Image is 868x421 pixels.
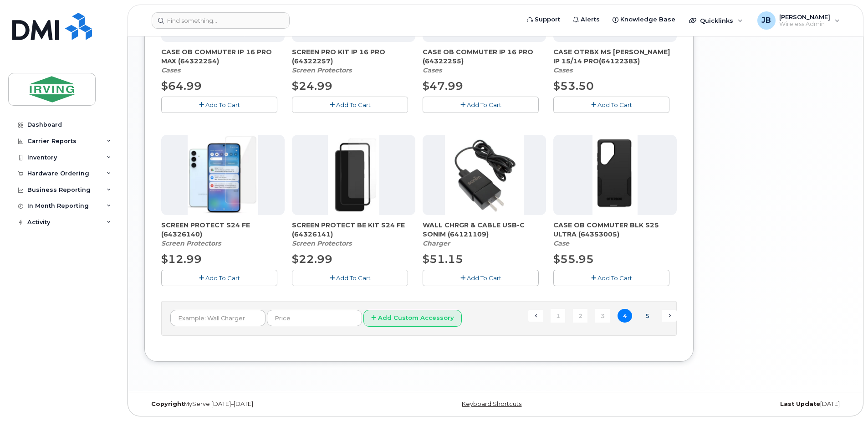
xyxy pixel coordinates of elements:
[700,17,733,24] span: Quicklinks
[161,66,180,74] em: Cases
[553,221,677,239] span: CASE OB COMMUTER BLK S25 ULTRA (64353005)
[292,270,408,286] button: Add To Cart
[779,13,830,21] span: [PERSON_NAME]
[423,252,463,266] span: $51.15
[423,97,539,113] button: Add To Cart
[423,47,546,66] span: CASE OB COMMUTER IP 16 PRO (64322255)
[662,310,677,322] a: Next →
[363,310,462,327] button: Add Custom Accessory
[613,400,847,408] div: [DATE]
[161,97,277,113] button: Add To Cart
[620,15,675,24] span: Knowledge Base
[161,79,202,92] span: $64.99
[161,270,277,286] button: Add To Cart
[292,221,415,248] div: SCREEN PROTECT BE KIT S24 FE (64326141)
[467,274,501,282] span: Add To Cart
[761,15,771,26] span: JB
[144,400,378,408] div: MyServe [DATE]–[DATE]
[573,309,587,323] a: 2
[205,101,240,108] span: Add To Cart
[553,270,669,286] button: Add To Cart
[152,12,290,29] input: Find something...
[267,310,362,326] input: Price
[683,11,749,30] div: Quicklinks
[161,221,285,248] div: SCREEN PROTECT S24 FE (64326140)
[205,274,240,282] span: Add To Cart
[161,221,285,239] span: SCREEN PROTECT S24 FE (64326140)
[467,101,501,108] span: Add To Cart
[553,79,594,92] span: $53.50
[521,10,567,29] a: Support
[528,310,543,322] a: ← Previous
[567,10,606,29] a: Alerts
[553,47,677,66] span: CASE OTRBX MS [PERSON_NAME] IP 15/14 PRO(64122383)
[292,239,352,247] em: Screen Protectors
[535,15,560,24] span: Support
[445,135,523,215] img: sonim_charger.png
[553,252,594,266] span: $55.95
[592,135,637,215] img: s25_ultra_-_OB_commuter_-_JDI.png
[292,221,415,239] span: SCREEN PROTECT BE KIT S24 FE (64326141)
[618,309,632,323] span: 4
[423,79,463,92] span: $47.99
[423,221,546,248] div: WALL CHRGR & CABLE USB-C SONIM (64121109)
[292,47,415,66] span: SCREEN PRO KIT IP 16 PRO (64322257)
[640,309,654,323] a: 5
[170,310,266,326] input: Example: Wall Charger
[292,252,332,266] span: $22.99
[553,97,669,113] button: Add To Cart
[336,101,371,108] span: Add To Cart
[161,239,221,247] em: Screen Protectors
[553,239,569,247] em: Case
[606,10,682,29] a: Knowledge Base
[292,97,408,113] button: Add To Cart
[161,47,285,66] span: CASE OB COMMUTER IP 16 PRO MAX (64322254)
[595,309,610,323] a: 3
[328,135,380,215] img: image003.png
[597,101,632,108] span: Add To Cart
[423,221,546,239] span: WALL CHRGR & CABLE USB-C SONIM (64121109)
[423,47,546,75] div: CASE OB COMMUTER IP 16 PRO (64322255)
[423,239,450,247] em: Charger
[751,11,846,30] div: Jim Briggs
[292,79,332,92] span: $24.99
[553,47,677,75] div: CASE OTRBX MS SYMMETRY+ IP 15/14 PRO(64122383)
[161,47,285,75] div: CASE OB COMMUTER IP 16 PRO MAX (64322254)
[292,47,415,75] div: SCREEN PRO KIT IP 16 PRO (64322257)
[597,274,632,282] span: Add To Cart
[581,15,600,24] span: Alerts
[553,66,572,74] em: Cases
[423,270,539,286] button: Add To Cart
[780,400,820,407] strong: Last Update
[553,221,677,248] div: CASE OB COMMUTER BLK S25 ULTRA (64353005)
[188,135,258,215] img: s24_fe_-_screen_protector.png
[336,274,371,282] span: Add To Cart
[292,66,352,74] em: Screen Protectors
[462,400,521,407] a: Keyboard Shortcuts
[779,21,830,28] span: Wireless Admin
[151,400,184,407] strong: Copyright
[423,66,442,74] em: Cases
[161,252,202,266] span: $12.99
[551,309,565,323] a: 1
